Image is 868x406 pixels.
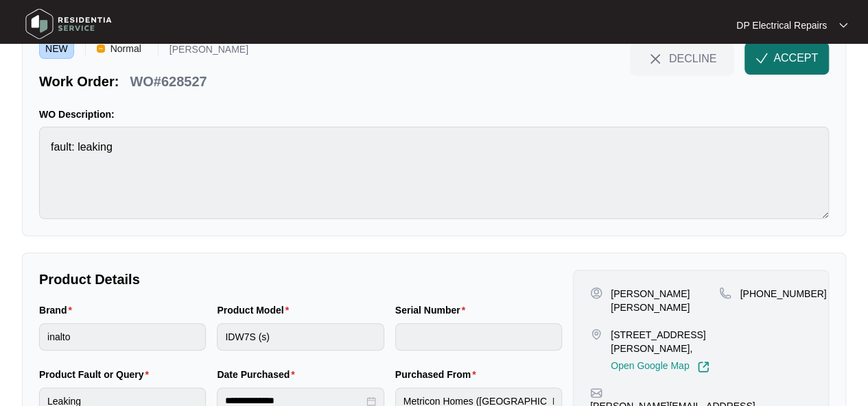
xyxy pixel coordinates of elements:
[669,51,716,66] span: DECLINE
[39,127,829,219] textarea: fault: leaking
[217,368,300,381] label: Date Purchased
[773,50,818,66] span: ACCEPT
[611,328,719,355] p: [STREET_ADDRESS][PERSON_NAME],
[630,42,734,75] button: close-IconDECLINE
[97,45,105,53] img: Vercel Logo
[21,3,117,45] img: residentia service logo
[590,387,602,399] img: map-pin
[169,45,248,59] p: [PERSON_NAME]
[744,42,829,75] button: check-IconACCEPT
[39,107,829,121] p: WO Description:
[839,22,847,29] img: dropdown arrow
[611,287,719,314] p: [PERSON_NAME] [PERSON_NAME]
[611,361,709,373] a: Open Google Map
[647,51,664,67] img: close-Icon
[217,323,384,351] input: Product Model
[39,72,119,91] p: Work Order:
[719,287,731,299] img: map-pin
[590,328,602,340] img: map-pin
[395,323,562,351] input: Serial Number
[740,287,826,301] p: [PHONE_NUMBER]
[217,303,294,317] label: Product Model
[130,72,207,91] p: WO#628527
[736,18,827,32] p: DP Electrical Repairs
[105,38,147,59] span: Normal
[39,38,74,59] span: NEW
[755,52,768,64] img: check-Icon
[395,303,471,317] label: Serial Number
[39,270,562,289] p: Product Details
[395,368,482,381] label: Purchased From
[39,323,206,351] input: Brand
[697,361,709,373] img: Link-External
[39,303,78,317] label: Brand
[39,368,154,381] label: Product Fault or Query
[590,287,602,299] img: user-pin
